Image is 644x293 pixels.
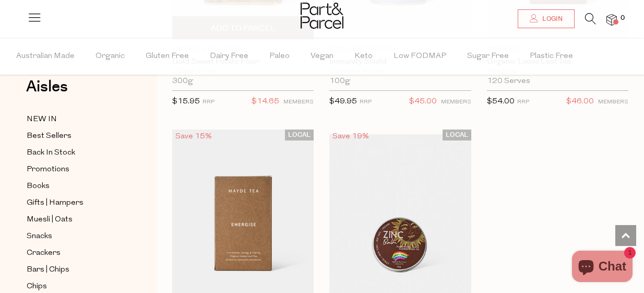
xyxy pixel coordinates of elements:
[329,98,357,106] span: $49.95
[409,95,437,109] span: $45.00
[27,263,122,276] a: Bars | Chips
[26,75,68,98] span: Aisles
[172,77,193,86] span: 300g
[27,197,84,209] span: Gifts | Hampers
[517,99,529,105] small: RRP
[27,113,122,126] a: NEW IN
[172,98,200,106] span: $15.95
[27,146,122,159] a: Back In Stock
[530,38,573,75] span: Plastic Free
[329,130,372,144] div: Save 19%
[27,163,122,176] a: Promotions
[606,14,617,25] a: 0
[146,38,189,75] span: Gluten Free
[26,79,68,105] a: Aisles
[518,9,575,28] a: Login
[27,180,50,193] span: Books
[301,3,343,29] img: Part&Parcel
[566,95,594,109] span: $46.00
[210,38,248,75] span: Dairy Free
[27,130,122,143] a: Best Sellers
[27,147,75,159] span: Back In Stock
[487,98,515,106] span: $54.00
[16,38,75,75] span: Australian Made
[252,95,279,109] span: $14.65
[27,130,71,143] span: Best Sellers
[443,130,471,140] span: LOCAL
[27,196,122,209] a: Gifts | Hampers
[269,38,290,75] span: Paleo
[569,251,636,285] inbox-online-store-chat: Shopify online store chat
[172,130,215,144] div: Save 15%
[354,38,373,75] span: Keto
[27,230,122,243] a: Snacks
[311,38,333,75] span: Vegan
[27,280,122,293] a: Chips
[487,77,530,86] span: 120 Serves
[598,99,628,105] small: MEMBERS
[27,113,57,126] span: NEW IN
[202,99,214,105] small: RRP
[27,230,52,243] span: Snacks
[467,38,509,75] span: Sugar Free
[540,15,563,24] span: Login
[329,77,350,86] span: 100g
[96,38,125,75] span: Organic
[27,214,73,226] span: Muesli | Oats
[285,130,314,140] span: LOCAL
[27,213,122,226] a: Muesli | Oats
[360,99,372,105] small: RRP
[27,264,69,276] span: Bars | Chips
[393,38,446,75] span: Low FODMAP
[27,280,47,293] span: Chips
[441,99,471,105] small: MEMBERS
[27,180,122,193] a: Books
[27,163,69,176] span: Promotions
[27,247,122,260] a: Crackers
[27,247,61,260] span: Crackers
[283,99,314,105] small: MEMBERS
[618,14,627,23] span: 0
